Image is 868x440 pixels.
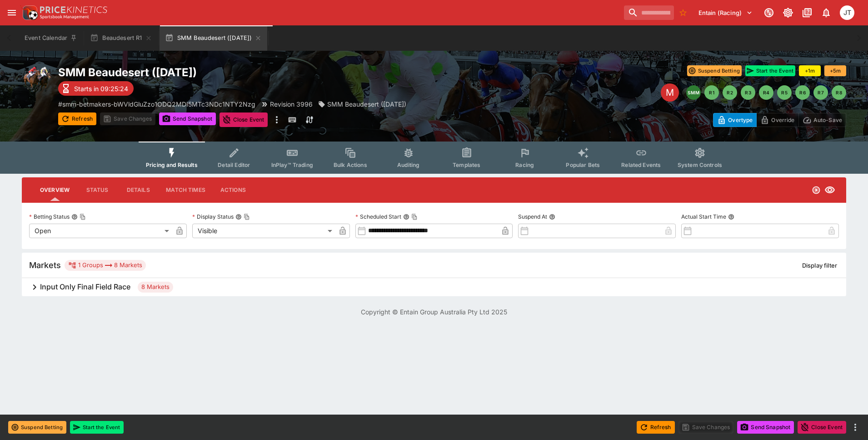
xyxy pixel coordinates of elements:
button: Event Calendar [19,25,83,51]
button: SMM Beaudesert ([DATE]) [160,25,268,51]
button: Suspend Betting [687,65,742,76]
button: Close Event [798,421,846,434]
button: Documentation [799,5,815,21]
p: Scheduled Start [355,213,401,220]
p: Override [771,115,794,125]
p: Betting Status [29,213,70,220]
button: R6 [795,85,810,100]
span: InPlay™ Trading [271,161,313,168]
button: Refresh [637,421,675,434]
div: Event type filters [139,142,729,174]
button: R4 [759,85,773,100]
button: Toggle light/dark mode [780,5,796,21]
button: Start the Event [745,65,795,76]
h2: Copy To Clipboard [58,65,452,79]
button: R2 [723,85,737,100]
input: search [624,5,674,20]
button: Betting StatusCopy To Clipboard [71,214,78,220]
button: Display StatusCopy To Clipboard [235,214,242,220]
button: Send Snapshot [737,421,794,434]
span: Pricing and Results [146,161,198,168]
button: Send Snapshot [159,112,216,125]
button: Override [756,113,798,127]
svg: Visible [824,185,835,196]
p: Actual Start Time [681,213,726,220]
div: Josh Tanner [840,5,854,20]
button: Overview [33,179,77,201]
h6: Input Only Final Field Race [40,282,130,292]
div: 1 Groups 8 Markets [68,260,142,271]
button: Display filter [797,258,843,273]
button: R7 [813,85,828,100]
button: Auto-Save [798,113,846,127]
span: Racing [515,161,534,168]
span: Popular Bets [566,161,600,168]
svg: Open [812,186,821,195]
button: Copy To Clipboard [244,214,250,220]
div: Open [29,224,172,238]
button: Status [77,179,118,201]
p: Overtype [728,115,753,125]
button: Scheduled StartCopy To Clipboard [403,214,409,220]
button: No Bookmarks [676,5,690,20]
button: R1 [704,85,719,100]
button: Actual Start Time [728,214,734,220]
button: Suspend Betting [8,421,66,434]
button: Refresh [58,112,96,125]
button: Connected to PK [761,5,777,21]
span: Detail Editor [218,161,250,168]
img: Sportsbook Management [40,15,89,19]
p: Auto-Save [813,115,842,125]
button: +5m [824,65,846,76]
h5: Markets [29,260,61,270]
button: Beaudesert R1 [85,25,157,51]
button: Josh Tanner [837,3,857,23]
button: +1m [799,65,821,76]
button: SMM [686,85,701,100]
p: Copy To Clipboard [58,99,255,109]
button: Details [118,179,159,201]
span: Templates [453,161,480,168]
p: SMM Beaudesert ([DATE]) [327,99,406,109]
button: Overtype [713,113,757,127]
img: PriceKinetics Logo [20,4,38,22]
p: Suspend At [518,213,547,220]
div: Edit Meeting [661,83,679,102]
button: Close Event [219,112,268,127]
button: Copy To Clipboard [80,214,86,220]
button: Select Tenant [693,5,758,20]
span: Related Events [621,161,661,168]
nav: pagination navigation [686,85,846,100]
p: Revision 3996 [270,99,313,109]
img: horse_racing.png [22,65,51,94]
button: Suspend At [549,214,555,220]
span: System Controls [678,161,722,168]
span: Bulk Actions [334,161,367,168]
button: R8 [832,85,846,100]
div: SMM Beaudesert (18/09/25) [318,99,406,109]
button: Match Times [159,179,213,201]
button: R3 [741,85,755,100]
button: more [271,112,282,127]
span: 8 Markets [138,283,173,292]
button: Copy To Clipboard [411,214,418,220]
div: Visible [192,224,335,238]
button: R5 [777,85,792,100]
button: more [850,422,861,433]
p: Starts in 09:25:24 [74,84,128,93]
button: Notifications [818,5,834,21]
div: Start From [713,113,846,127]
p: Display Status [192,213,234,220]
button: open drawer [4,5,20,21]
img: PriceKinetics [40,6,107,13]
button: Actions [213,179,254,201]
span: Auditing [397,161,419,168]
button: Start the Event [70,421,124,434]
